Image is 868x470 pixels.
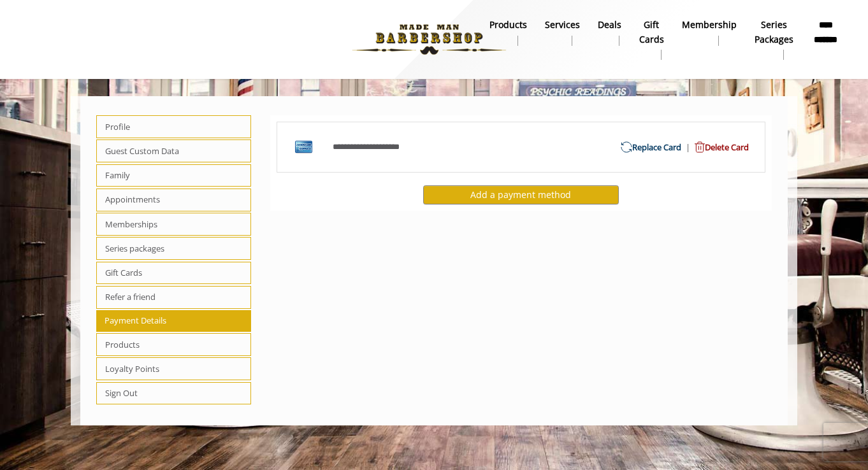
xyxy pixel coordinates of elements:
[545,18,580,32] b: Services
[682,18,737,32] b: Membership
[96,139,251,162] span: Guest Custom Data
[96,189,251,211] span: Appointments
[690,141,749,154] span: help you to delete card
[746,16,802,63] a: Series packagesSeries packages
[589,16,630,49] a: DealsDeals
[96,357,251,380] span: Loyalty Points
[521,141,758,154] div: |
[293,137,314,157] img: AMEX
[470,189,571,201] span: Add a payment method
[342,4,517,75] img: Made Man Barbershop logo
[96,382,251,405] span: Sign Out
[598,18,621,32] b: Deals
[489,18,527,32] b: products
[96,310,251,332] span: Payment Details
[536,16,589,49] a: ServicesServices
[481,16,536,49] a: Productsproducts
[621,141,686,154] span: Replace Card
[96,213,251,236] span: Memberships
[96,164,251,187] span: Family
[755,18,793,46] b: Series packages
[96,237,251,260] span: Series packages
[96,286,251,309] span: Refer a friend
[621,141,632,153] img: help you to replace card
[639,18,664,46] b: gift cards
[96,333,251,356] span: Products
[96,115,251,138] span: Profile
[96,262,251,285] span: Gift Cards
[630,16,673,63] a: Gift cardsgift cards
[423,185,619,204] div: Add a payment method
[673,16,746,49] a: MembershipMembership
[695,141,705,153] img: help you to delete card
